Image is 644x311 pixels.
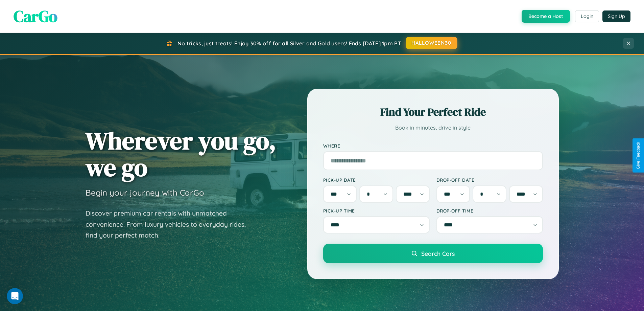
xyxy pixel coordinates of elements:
[323,208,430,214] label: Pick-up Time
[522,10,570,23] button: Become a Host
[602,10,630,22] button: Sign Up
[323,177,430,183] label: Pick-up Date
[323,123,543,133] p: Book in minutes, drive in style
[636,142,641,169] div: Give Feedback
[86,187,204,198] h3: Begin your journey with CarGo
[575,10,599,22] button: Login
[406,37,457,49] button: HALLOWEEN30
[436,208,543,214] label: Drop-off Time
[323,244,543,263] button: Search Cars
[177,40,402,47] span: No tricks, just treats! Enjoy 30% off for all Silver and Gold users! Ends [DATE] 1pm PT.
[14,5,57,27] span: CarGo
[86,208,255,241] p: Discover premium car rentals with unmatched convenience. From luxury vehicles to everyday rides, ...
[323,143,543,149] label: Where
[436,177,543,183] label: Drop-off Date
[421,250,455,257] span: Search Cars
[323,105,543,119] h2: Find Your Perfect Ride
[86,127,276,181] h1: Wherever you go, we go
[7,288,23,304] iframe: Intercom live chat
